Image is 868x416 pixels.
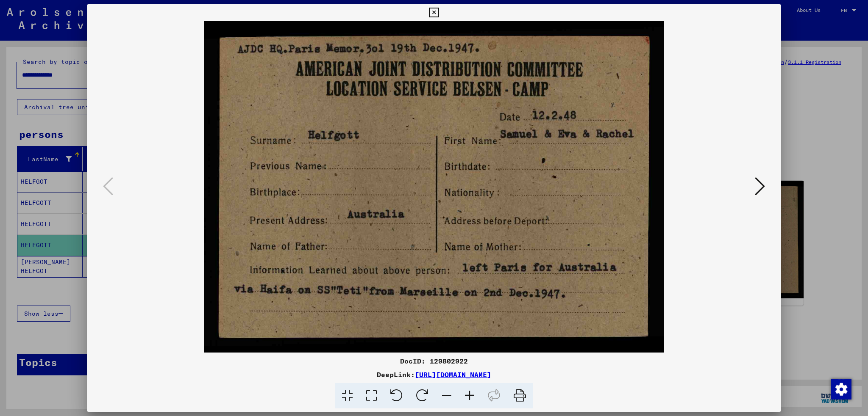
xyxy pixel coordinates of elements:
font: DeepLink: [377,370,415,379]
img: 001.jpg [116,21,752,353]
img: Change consent [831,379,851,399]
font: DocID: 129802922 [400,357,468,365]
a: [URL][DOMAIN_NAME] [415,370,491,379]
div: Change consent [831,379,851,399]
